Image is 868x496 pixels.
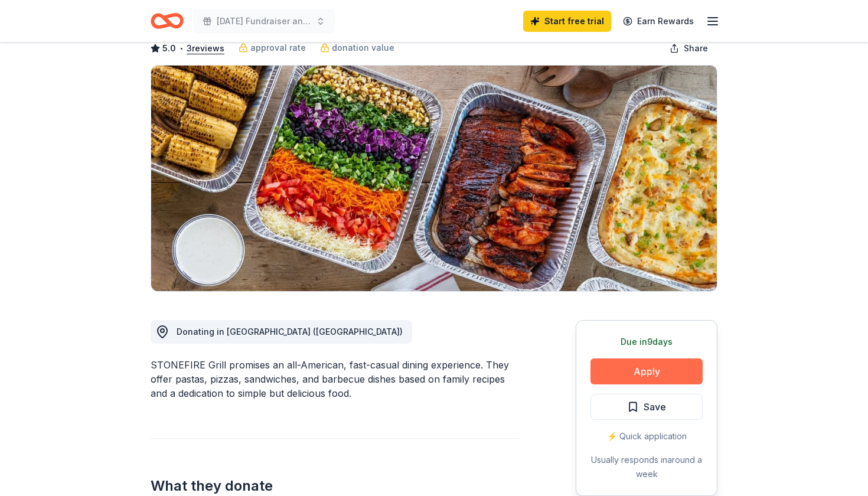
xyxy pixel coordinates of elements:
[332,41,394,55] span: donation value
[162,41,176,56] span: 5.0
[250,41,306,55] span: approval rate
[177,327,403,337] span: Donating in [GEOGRAPHIC_DATA] ([GEOGRAPHIC_DATA])
[151,477,519,495] h2: What they donate
[684,41,708,56] span: Share
[590,335,703,349] div: Due in 9 days
[660,37,717,60] button: Share
[217,14,311,28] span: [DATE] Fundraiser and Silent Auction
[616,11,701,32] a: Earn Rewards
[193,9,335,33] button: [DATE] Fundraiser and Silent Auction
[239,41,306,55] a: approval rate
[151,358,519,400] div: STONEFIRE Grill promises an all-American, fast-casual dining experience. They offer pastas, pizza...
[523,11,611,32] a: Start free trial
[644,399,666,415] span: Save
[320,41,394,55] a: donation value
[187,41,224,56] button: 3reviews
[180,44,184,53] span: •
[590,394,703,420] button: Save
[151,7,184,35] a: Home
[590,358,703,384] button: Apply
[590,429,703,443] div: ⚡️ Quick application
[151,66,717,291] img: Image for STONEFIRE Grill
[590,453,703,481] div: Usually responds in around a week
